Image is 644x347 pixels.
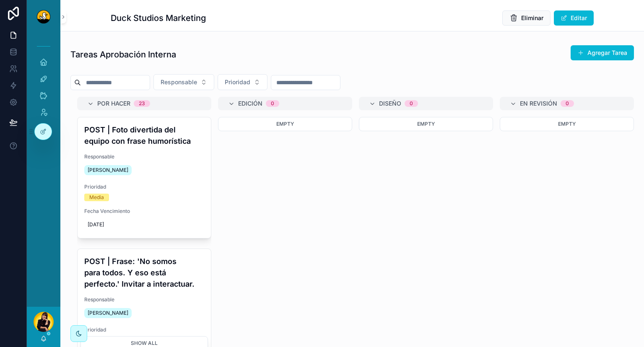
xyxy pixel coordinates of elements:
span: Prioridad [84,326,204,333]
span: Prioridad [84,184,204,190]
span: [PERSON_NAME] [88,167,128,173]
h1: Duck Studios Marketing [111,12,206,24]
span: Diseño [379,99,401,108]
div: 23 [139,100,145,107]
div: 0 [566,100,569,107]
span: Empty [276,121,294,127]
div: scrollable content [27,34,60,131]
a: POST | Foto divertida del equipo con frase humorísticaResponsable[PERSON_NAME]PrioridadMediaFecha... [77,117,211,238]
span: Responsable [161,78,197,86]
h1: Tareas Aprobación Interna [70,49,176,60]
h4: POST | Foto divertida del equipo con frase humorística [84,124,204,147]
button: Editar [554,10,594,26]
button: Select Button [153,74,214,90]
span: Edición [238,99,262,108]
span: [PERSON_NAME] [88,310,128,316]
span: Empty [558,121,576,127]
span: Eliminar [521,14,543,22]
span: Por Hacer [97,99,130,108]
h4: POST | Frase: 'No somos para todos. Y eso está perfecto.' Invitar a interactuar. [84,256,204,290]
div: Media [89,194,104,201]
span: Prioridad [225,78,250,86]
span: Fecha Vencimiento [84,208,204,215]
span: Empty [417,121,435,127]
button: Select Button [218,74,267,90]
span: [DATE] [88,221,201,228]
div: 0 [410,100,413,107]
div: 0 [271,100,274,107]
button: Agregar Tarea [571,45,634,60]
span: En Revisión [520,99,557,108]
span: Responsable [84,296,204,303]
span: Responsable [84,153,204,160]
button: Eliminar [502,10,551,26]
img: App logo [37,10,50,23]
